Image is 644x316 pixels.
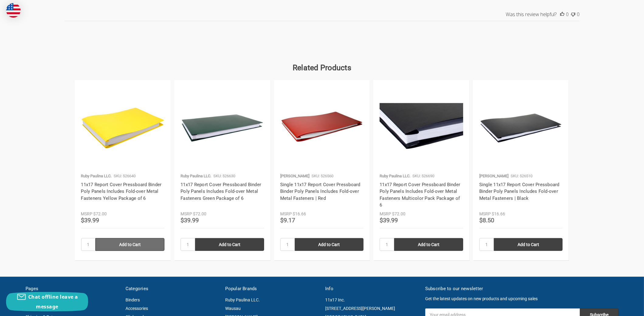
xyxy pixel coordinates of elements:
[225,297,260,302] a: Ruby Paulina LLC.
[26,285,119,292] h5: Pages
[81,211,93,217] div: MSRP
[392,211,405,216] span: $72.00
[81,173,112,179] p: Ruby Paulina LLC.
[81,182,162,201] a: 11x17 Report Cover Pressboard Binder Poly Panels Includes Fold-over Metal Fasteners Yellow Packag...
[577,11,580,18] div: 0
[295,238,364,251] input: Add to Cart
[380,103,463,153] img: 11x17 Report Cover Pressboard Binder Poly Panels Includes Fold-over Metal Fasteners Multicolor Pa...
[394,238,463,251] input: Add to Cart
[492,211,505,216] span: $16.66
[560,11,564,18] button: This review was helpful
[181,211,192,217] div: MSRP
[81,217,99,224] span: $39.99
[94,211,107,216] span: $72.00
[225,306,241,311] a: Wausau
[6,3,21,18] img: duty and tax information for United States
[181,182,261,201] a: 11x17 Report Cover Pressboard Binder Poly Panels Includes Fold-over Metal Fasteners Green Package...
[280,182,360,201] a: Single 11x17 Report Cover Pressboard Binder Poly Panels Includes Fold-over Metal Fasteners | Red
[181,173,211,179] p: Ruby Paulina LLC.
[26,62,618,74] h2: Related Products
[479,217,494,224] span: $8.50
[479,173,508,179] p: [PERSON_NAME]
[195,238,264,251] input: Add to Cart
[479,182,560,201] a: Single 11x17 Report Cover Pressboard Binder Poly Panels Includes Fold-over Metal Fasteners | Black
[511,173,532,179] p: SKU: 526510
[566,11,569,18] div: 0
[280,217,295,224] span: $9.17
[126,306,148,311] a: Accessories
[181,217,199,224] span: $39.99
[380,86,463,170] a: 11x17 Report Cover Pressboard Binder Poly Panels Includes Fold-over Metal Fasteners Multicolor Pa...
[126,297,140,302] a: Binders
[213,173,235,179] p: SKU: 526630
[293,211,306,216] span: $16.66
[280,173,309,179] p: [PERSON_NAME]
[425,285,618,292] h5: Subscribe to our newsletter
[380,182,460,208] a: 11x17 Report Cover Pressboard Binder Poly Panels Includes Fold-over Metal Fasteners Multicolor Pa...
[571,11,575,18] button: This review was not helpful
[325,285,419,292] h5: Info
[380,211,391,217] div: MSRP
[380,217,398,224] span: $39.99
[380,173,410,179] p: Ruby Paulina LLC.
[425,296,618,302] p: Get the latest updates on new products and upcoming sales
[95,238,164,251] input: Add to Cart
[280,86,364,170] img: Single 11x17 Report Cover Pressboard Binder Poly Panels Includes Fold-over Metal Fasteners | Red
[594,300,644,316] iframe: Google Customer Reviews
[479,211,491,217] div: MSRP
[114,173,136,179] p: SKU: 526640
[312,173,333,179] p: SKU: 526560
[81,86,165,170] img: 11x17 Report Cover Pressboard Binder Poly Panels Includes Fold-over Metal Fasteners Yellow Packag...
[494,238,563,251] input: Add to Cart
[506,11,556,18] div: Was this review helpful?
[28,293,78,310] span: Chat offline leave a message
[479,86,563,170] img: Single 11x17 Report Cover Pressboard Binder Poly Panels Includes Fold-over Metal Fasteners | Black
[193,211,206,216] span: $72.00
[6,292,88,311] button: Chat offline leave a message
[412,173,434,179] p: SKU: 526690
[126,285,219,292] h5: Categories
[280,211,292,217] div: MSRP
[181,86,264,170] img: 11x17 Report Cover Pressboard Binder Poly Panels Includes Fold-over Metal Fasteners Green Package...
[225,285,319,292] h5: Popular Brands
